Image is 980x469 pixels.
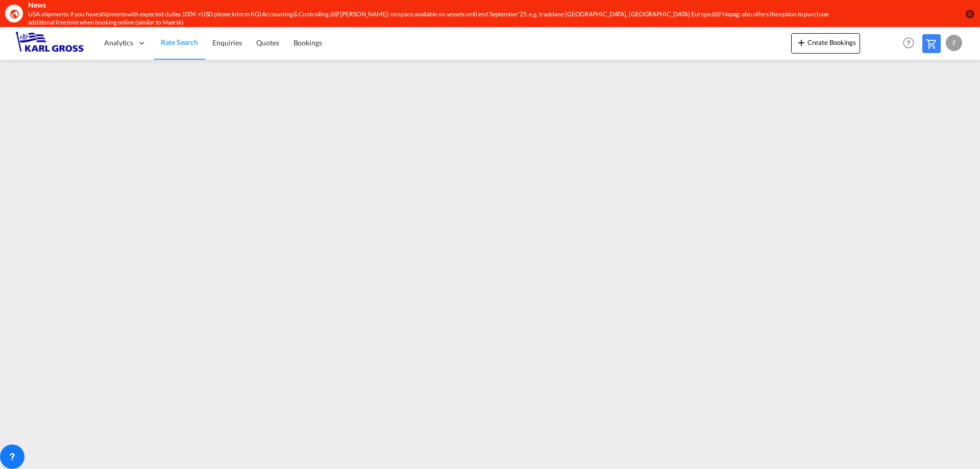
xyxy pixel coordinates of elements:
[212,38,242,47] span: Enquiries
[946,35,962,51] div: F
[28,10,829,28] div: USA shipments: if you have shipments with expected duties 100K +USD please inform KGI Accounting ...
[205,27,249,60] a: Enquiries
[154,27,205,60] a: Rate Search
[104,38,133,48] span: Analytics
[161,38,198,46] span: Rate Search
[795,36,807,48] md-icon: icon-plus 400-fg
[97,27,154,60] div: Analytics
[965,9,975,19] button: icon-close-circle
[900,34,922,53] div: Help
[249,27,286,60] a: Quotes
[900,34,917,52] span: Help
[791,33,860,54] button: icon-plus 400-fgCreate Bookings
[286,27,329,60] a: Bookings
[9,9,19,19] md-icon: icon-earth
[15,32,84,55] img: 3269c73066d711f095e541db4db89301.png
[293,38,322,47] span: Bookings
[256,38,279,47] span: Quotes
